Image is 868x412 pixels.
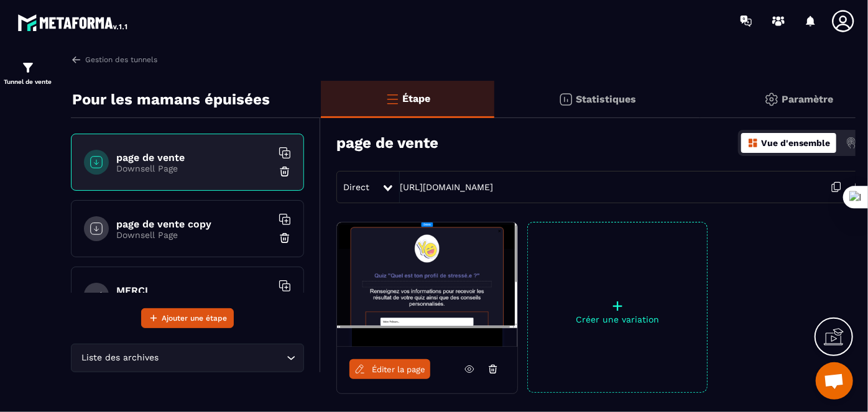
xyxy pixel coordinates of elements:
img: trash [279,165,291,178]
p: + [528,297,707,314]
img: bars-o.4a397970.svg [385,91,400,106]
p: Downsell Page [116,230,272,240]
img: stats.20deebd0.svg [558,92,573,107]
a: Éditer la page [349,359,430,379]
p: Downsell Page [116,163,272,173]
span: Éditer la page [372,365,425,374]
img: arrow [71,54,82,65]
p: Pour les mamans épuisées [72,87,270,112]
span: Ajouter une étape [162,312,227,324]
h6: page de vente copy [116,218,272,230]
img: trash [279,232,291,244]
p: Paramètre [782,93,834,105]
a: Ouvrir le chat [816,362,853,400]
img: actions.d6e523a2.png [846,137,857,149]
img: setting-gr.5f69749f.svg [764,92,779,107]
img: formation [21,60,35,75]
img: logo [17,11,129,34]
span: Liste des archives [79,351,162,365]
a: [URL][DOMAIN_NAME] [400,182,493,192]
img: dashboard-orange.40269519.svg [747,137,759,149]
p: Créer une variation [528,314,707,324]
button: Ajouter une étape [141,308,234,328]
p: Statistiques [576,93,637,105]
p: Tunnel de vente [3,78,53,85]
img: image [337,222,517,347]
p: Vue d'ensemble [761,138,830,148]
input: Search for option [162,351,284,365]
h6: page de vente [116,152,272,163]
h6: MERCI [116,285,272,296]
a: formationformationTunnel de vente [3,51,53,94]
span: Direct [343,182,369,192]
p: Étape [403,93,431,104]
div: Search for option [71,344,304,372]
a: Gestion des tunnels [71,54,157,65]
h3: page de vente [336,134,438,152]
